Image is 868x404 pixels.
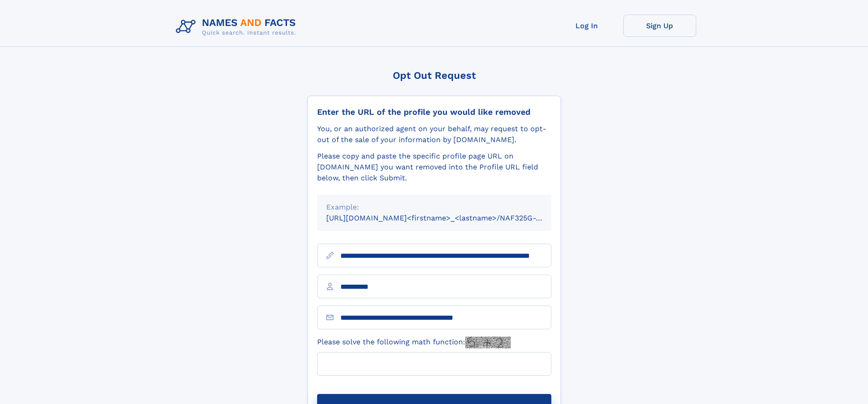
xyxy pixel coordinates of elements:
div: Enter the URL of the profile you would like removed [317,107,551,117]
small: [URL][DOMAIN_NAME]<firstname>_<lastname>/NAF325G-xxxxxxxx [326,214,569,222]
a: Sign Up [623,15,696,37]
div: Opt Out Request [308,70,561,81]
a: Log In [550,15,623,37]
label: Please solve the following math function: [317,337,511,348]
div: Example: [326,202,542,213]
div: Please copy and paste the specific profile page URL on [DOMAIN_NAME] you want removed into the Pr... [317,151,551,184]
div: You, or an authorized agent on your behalf, may request to opt-out of the sale of your informatio... [317,123,551,145]
img: Logo Names and Facts [172,15,303,39]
